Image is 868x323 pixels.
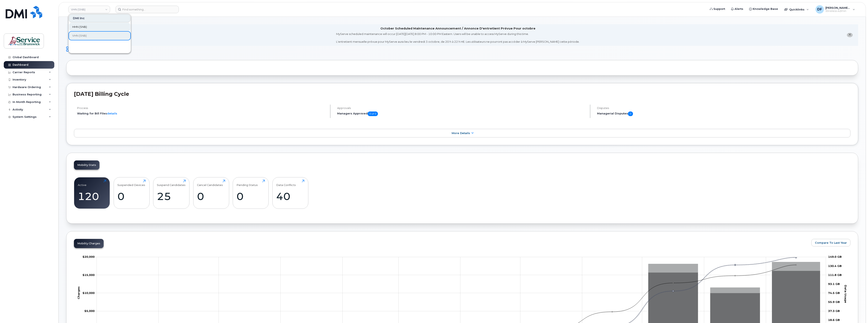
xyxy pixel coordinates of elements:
[628,112,633,116] span: 0
[828,273,842,277] tspan: 111.8 GB
[83,291,95,295] g: $0
[69,14,130,22] div: DMI Inc
[336,32,580,44] div: MyServe scheduled maintenance will occur [DATE][DATE] 8:00 PM - 10:00 PM Eastern. Users will be u...
[811,239,850,246] button: Compare To Last Year
[78,190,106,203] div: 120
[83,255,95,258] tspan: $20,000
[828,291,840,295] tspan: 74.5 GB
[69,23,130,31] a: HHN (SNB)
[276,180,296,187] div: Data Conflicts
[197,180,225,206] a: Cancel Candidates0
[828,264,842,267] tspan: 130.4 GB
[72,34,87,38] span: VHN (SNB)
[77,106,327,110] h4: Process
[844,285,848,303] tspan: Data Usage
[72,25,87,29] span: HHN (SNB)
[276,190,304,203] div: 40
[380,26,535,31] div: October Scheduled Maintenance Announcement / Annonce D'entretient Prévue Pour octobre
[828,309,840,313] tspan: 37.3 GB
[83,273,95,277] tspan: $15,000
[828,282,840,286] tspan: 93.1 GB
[828,300,840,304] tspan: 55.9 GB
[368,112,378,116] span: 0 of 0
[815,241,847,245] span: Compare To Last Year
[84,309,95,313] tspan: $5,000
[157,180,186,206] a: Suspend Candidates25
[84,309,95,313] g: $0
[828,255,842,258] tspan: 149.0 GB
[847,33,853,37] button: close notification
[237,180,265,206] a: Pending Status0
[276,180,304,206] a: Data Conflicts40
[107,112,117,115] a: details
[197,180,223,187] div: Cancel Candidates
[337,106,587,110] h4: Approvals
[69,32,130,40] a: VHN (SNB)
[83,273,95,277] g: $0
[74,91,850,97] h2: [DATE] Billing Cycle
[197,190,225,203] div: 0
[597,112,850,116] h5: Managerial Disputes
[83,291,95,295] tspan: $10,000
[77,112,327,115] li: Waiting for Bill Files
[237,180,258,187] div: Pending Status
[78,180,87,187] div: Active
[78,180,106,206] a: Active120
[117,190,146,203] div: 0
[117,180,145,187] div: Suspended Devices
[157,180,186,187] div: Suspend Candidates
[337,112,587,116] h5: Managers Approved
[77,286,80,299] tspan: Charges
[452,132,470,135] span: More Details
[157,190,186,203] div: 25
[597,106,850,110] h4: Disputes
[237,190,265,203] div: 0
[83,255,95,258] g: $0
[117,180,146,206] a: Suspended Devices0
[828,318,840,322] tspan: 18.6 GB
